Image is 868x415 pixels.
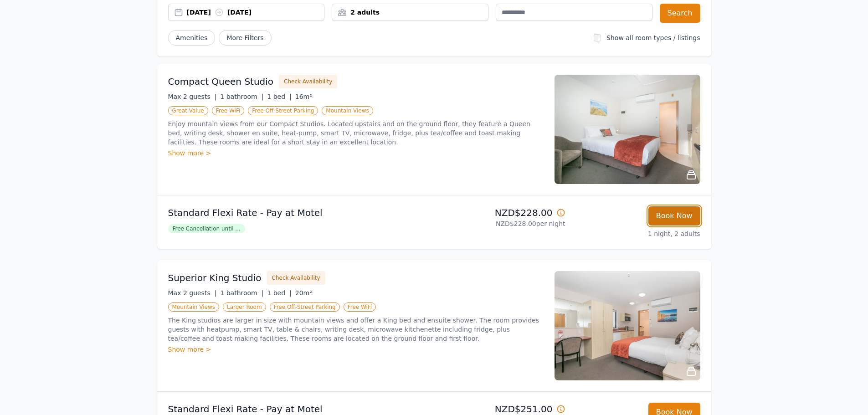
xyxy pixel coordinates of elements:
[267,93,291,100] span: 1 bed |
[168,206,431,219] p: Standard Flexi Rate - Pay at Motel
[270,302,340,312] span: Free Off-Street Parking
[212,106,245,115] span: Free WiFi
[267,289,291,297] span: 1 bed |
[606,34,700,41] label: Show all room types / listings
[573,229,700,238] p: 1 night, 2 adults
[438,206,565,219] p: NZD$228.00
[220,289,263,297] span: 1 bathroom |
[187,8,324,17] div: [DATE] [DATE]
[168,302,219,312] span: Mountain Views
[168,93,217,100] span: Max 2 guests |
[168,316,544,343] p: The King studios are larger in size with mountain views and offer a King bed and ensuite shower. ...
[219,30,271,46] span: More Filters
[168,30,216,46] button: Amenities
[648,206,700,225] button: Book Now
[168,75,274,88] h3: Compact Queen Studio
[168,345,544,354] div: Show more >
[438,219,565,228] p: NZD$228.00 per night
[220,93,263,100] span: 1 bathroom |
[332,8,488,17] div: 2 adults
[295,93,312,100] span: 16m²
[279,75,337,88] button: Check Availability
[344,302,376,312] span: Free WiFi
[660,4,700,23] button: Search
[168,119,544,147] p: Enjoy mountain views from our Compact Studios. Located upstairs and on the ground floor, they fea...
[168,106,208,115] span: Great Value
[168,149,544,158] div: Show more >
[267,271,325,285] button: Check Availability
[223,302,266,312] span: Larger Room
[248,106,318,115] span: Free Off-Street Parking
[322,106,373,115] span: Mountain Views
[295,289,312,297] span: 20m²
[168,272,262,284] h3: Superior King Studio
[168,224,245,233] span: Free Cancellation until ...
[168,289,217,297] span: Max 2 guests |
